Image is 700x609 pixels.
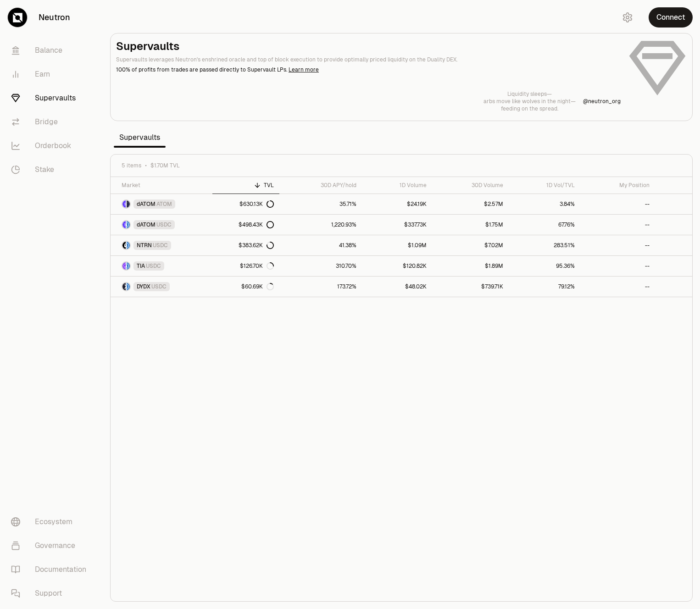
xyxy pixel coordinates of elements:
a: 1,220.93% [279,215,362,235]
img: NTRN Logo [122,242,126,249]
img: USDC Logo [127,242,130,249]
span: NTRN [137,242,152,249]
a: Liquidity sleeps—arbs move like wolves in the night—feeding on the spread. [483,90,576,112]
img: USDC Logo [127,262,130,270]
a: 41.38% [279,235,362,255]
a: -- [580,256,655,276]
a: $630.13K [212,194,280,214]
a: $1.75M [432,215,509,235]
a: $60.69K [212,277,280,297]
a: Documentation [4,558,99,581]
img: USDC Logo [127,221,130,228]
p: 100% of profits from trades are passed directly to Supervault LPs. [116,66,621,74]
a: $337.73K [362,215,432,235]
a: 3.84% [509,194,581,214]
a: $498.43K [212,215,280,235]
p: @ neutron_org [583,98,621,105]
a: NTRN LogoUSDC LogoNTRNUSDC [111,235,212,255]
a: Learn more [289,66,319,73]
a: Bridge [4,110,99,134]
a: 173.72% [279,277,362,297]
a: 283.51% [509,235,581,255]
a: dATOM LogoATOM LogodATOMATOM [111,194,212,214]
img: USDC Logo [127,283,130,290]
span: USDC [156,221,172,228]
a: @neutron_org [583,98,621,105]
p: Supervaults leverages Neutron's enshrined oracle and top of block execution to provide optimally ... [116,55,621,64]
span: dATOM [137,200,156,208]
span: DYDX [137,283,150,290]
a: -- [580,235,655,255]
a: Ecosystem [4,510,99,534]
a: DYDX LogoUSDC LogoDYDXUSDC [111,277,212,297]
a: $126.70K [212,256,280,276]
span: $1.70M TVL [150,162,180,169]
span: USDC [153,242,168,249]
a: Stake [4,158,99,182]
span: Supervaults [114,128,166,147]
span: dATOM [137,221,156,228]
a: Governance [4,534,99,558]
a: 67.76% [509,215,581,235]
span: USDC [151,283,167,290]
a: $2.57M [432,194,509,214]
div: $498.43K [239,221,274,228]
a: $1.89M [432,256,509,276]
div: Market [122,182,207,189]
h2: Supervaults [116,39,621,54]
div: 30D Volume [438,182,503,189]
a: -- [580,277,655,297]
a: $24.19K [362,194,432,214]
div: $126.70K [240,262,274,270]
a: $120.82K [362,256,432,276]
a: $7.02M [432,235,509,255]
span: 5 items [122,162,141,169]
span: USDC [146,262,161,270]
img: ATOM Logo [127,200,130,208]
img: DYDX Logo [122,283,126,290]
span: ATOM [156,200,172,208]
div: 1D Vol/TVL [514,182,575,189]
img: TIA Logo [122,262,126,270]
p: Liquidity sleeps— [483,90,576,98]
img: dATOM Logo [122,221,126,228]
a: $383.62K [212,235,280,255]
p: feeding on the spread. [483,105,576,112]
a: Earn [4,62,99,86]
div: My Position [586,182,649,189]
a: dATOM LogoUSDC LogodATOMUSDC [111,215,212,235]
a: TIA LogoUSDC LogoTIAUSDC [111,256,212,276]
a: 95.36% [509,256,581,276]
div: $383.62K [239,242,274,249]
div: 1D Volume [367,182,426,189]
a: 79.12% [509,277,581,297]
a: 35.71% [279,194,362,214]
a: Support [4,581,99,605]
a: $1.09M [362,235,432,255]
a: -- [580,215,655,235]
a: Supervaults [4,86,99,110]
div: 30D APY/hold [285,182,356,189]
a: Orderbook [4,134,99,158]
span: TIA [137,262,145,270]
button: Connect [649,7,693,28]
a: $739.71K [432,277,509,297]
img: dATOM Logo [122,200,126,208]
p: arbs move like wolves in the night— [483,98,576,105]
a: -- [580,194,655,214]
div: $630.13K [239,200,274,208]
a: $48.02K [362,277,432,297]
a: Balance [4,39,99,62]
a: 310.70% [279,256,362,276]
div: TVL [218,182,274,189]
div: $60.69K [241,283,274,290]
